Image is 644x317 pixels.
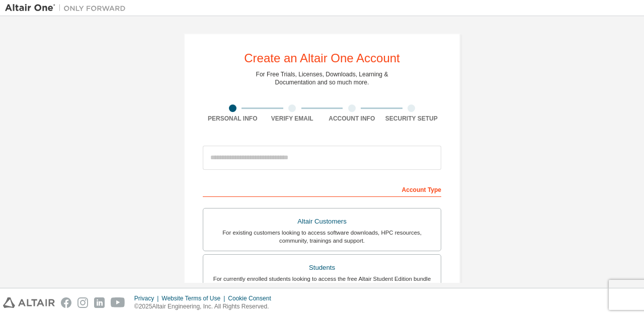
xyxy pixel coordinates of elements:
[203,181,441,197] div: Account Type
[134,294,162,302] div: Privacy
[162,294,228,302] div: Website Terms of Use
[111,297,125,308] img: youtube.svg
[382,115,442,123] div: Security Setup
[228,294,277,302] div: Cookie Consent
[209,215,435,229] div: Altair Customers
[5,3,131,13] img: Altair One
[94,297,105,308] img: linkedin.svg
[263,115,323,123] div: Verify Email
[3,297,55,308] img: altair_logo.svg
[134,302,277,311] p: © 2025 Altair Engineering, Inc. All Rights Reserved.
[322,115,382,123] div: Account Info
[209,275,435,291] div: For currently enrolled students looking to access the free Altair Student Edition bundle and all ...
[209,229,435,245] div: For existing customers looking to access software downloads, HPC resources, community, trainings ...
[244,52,400,64] div: Create an Altair One Account
[61,297,71,308] img: facebook.svg
[209,261,435,275] div: Students
[256,70,388,86] div: For Free Trials, Licenses, Downloads, Learning & Documentation and so much more.
[203,115,263,123] div: Personal Info
[77,297,88,308] img: instagram.svg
